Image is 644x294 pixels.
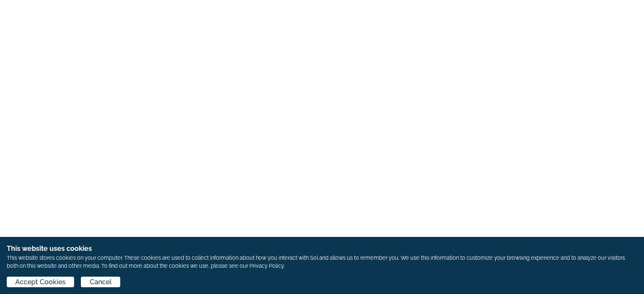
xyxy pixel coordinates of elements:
[15,277,66,287] span: Accept Cookies
[7,254,637,270] p: This website stores cookies on your computer. These cookies are used to collect information about...
[90,277,112,287] span: Cancel
[7,244,637,254] h1: This website uses cookies
[81,277,120,287] button: Cancel
[7,277,74,287] button: Accept Cookies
